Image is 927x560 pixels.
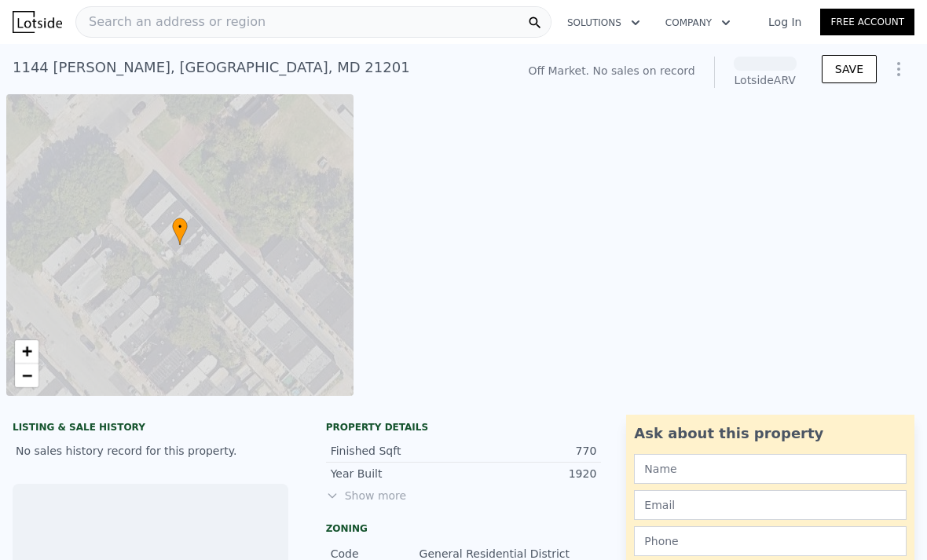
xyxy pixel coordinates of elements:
[326,522,602,535] div: Zoning
[528,63,694,79] div: Off Market. No sales on record
[822,55,877,83] button: SAVE
[172,218,188,245] div: •
[326,421,602,434] div: Property details
[883,53,914,85] button: Show Options
[22,365,32,385] span: −
[22,342,32,361] span: +
[555,9,653,37] button: Solutions
[734,72,797,88] div: Lotside ARV
[13,57,410,79] div: 1144 [PERSON_NAME] , [GEOGRAPHIC_DATA] , MD 21201
[331,443,463,459] div: Finished Sqft
[634,490,907,520] input: Email
[13,437,288,465] div: No sales history record for this property.
[331,466,463,481] div: Year Built
[749,14,820,30] a: Log In
[13,11,62,33] img: Lotside
[13,421,288,437] div: LISTING & SALE HISTORY
[653,9,743,37] button: Company
[15,364,38,387] a: Zoom out
[634,454,907,484] input: Name
[463,466,596,481] div: 1920
[634,423,907,445] div: Ask about this property
[172,220,188,234] span: •
[15,340,38,364] a: Zoom in
[463,443,596,459] div: 770
[820,9,914,35] a: Free Account
[326,488,602,503] span: Show more
[634,526,907,556] input: Phone
[76,13,266,31] span: Search an address or region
